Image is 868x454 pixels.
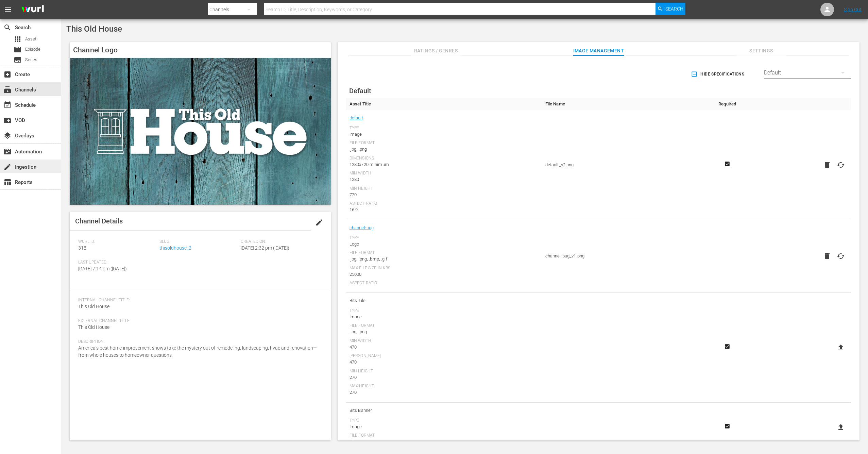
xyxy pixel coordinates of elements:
div: 1280x720 minimum [350,161,539,168]
div: File Format [350,140,539,146]
button: Search [656,3,685,15]
th: Asset Title [346,98,542,110]
div: Type [350,125,539,131]
h4: Channel Logo [70,42,331,58]
span: Channel Details [75,217,123,225]
div: .jpg, .png, .bmp, .gif [350,256,539,263]
svg: Required [723,161,731,167]
span: External Channel Title: [78,318,319,324]
div: Default [764,63,851,82]
span: [DATE] 2:32 pm ([DATE]) [241,245,289,251]
div: Type [350,308,539,314]
span: edit [315,218,323,226]
a: default [350,114,363,122]
div: Max File Size In Kbs [350,266,539,271]
span: Create [3,70,12,79]
span: Channels [3,86,12,94]
th: File Name [542,98,707,110]
div: Logo [350,241,539,248]
span: Hide Specifications [692,71,744,78]
div: 16:9 [350,206,539,213]
div: 720 [350,191,539,198]
span: 318 [78,245,86,251]
div: Image [350,131,539,138]
div: Image [350,423,539,430]
span: Series [14,56,22,64]
div: [PERSON_NAME] [350,353,539,359]
svg: Required [723,423,731,429]
div: File Format [350,433,539,438]
div: 270 [350,374,539,381]
span: Image Management [573,47,624,55]
div: .jpg, .png [350,438,539,445]
span: This Old House [66,24,122,34]
span: Episode [25,46,40,53]
span: Reports [3,178,12,186]
span: Ratings / Genres [410,47,461,55]
div: 470 [350,359,539,366]
span: VOD [3,116,12,124]
div: .jpg, .png [350,146,539,153]
div: 25000 [350,271,539,278]
svg: Required [723,343,731,350]
span: Episode [14,46,22,54]
span: Description: [78,339,319,344]
span: Wurl ID: [78,239,156,245]
div: Type [350,418,539,423]
td: default_v2.png [542,110,707,220]
span: Settings [736,47,787,55]
div: Min Width [350,338,539,344]
span: Asset [25,36,36,43]
span: Schedule [3,101,12,109]
span: America’s best home-improvement shows take the mystery out of remodeling, landscaping, hvac and r... [78,345,317,358]
span: [DATE] 7:14 pm ([DATE]) [78,266,127,271]
span: Bits Banner [350,406,539,415]
span: Automation [3,148,12,156]
div: Image [350,314,539,320]
span: This Old House [78,324,109,330]
img: This Old House [70,58,331,205]
span: Slug: [159,239,237,245]
span: Search [665,3,683,15]
span: Series [25,56,37,63]
div: 470 [350,344,539,351]
div: .jpg, .png [350,329,539,335]
div: Aspect Ratio [350,201,539,206]
div: Min Height [350,186,539,191]
div: File Format [350,323,539,329]
div: Type [350,235,539,241]
span: Ingestion [3,163,12,171]
a: channel-bug [350,223,374,232]
div: Min Height [350,369,539,374]
span: Asset [14,35,22,43]
div: Min Width [350,171,539,176]
div: Max Height [350,384,539,389]
a: thisoldhouse_2 [159,245,191,251]
button: edit [311,214,327,231]
td: channel-bug_v1.png [542,220,707,293]
span: Last Updated: [78,260,156,265]
div: File Format [350,250,539,256]
th: Required [707,98,748,110]
button: Hide Specifications [690,65,747,84]
span: menu [4,5,12,14]
img: ans4CAIJ8jUAAAAAAAAAAAAAAAAAAAAAAAAgQb4GAAAAAAAAAAAAAAAAAAAAAAAAJMjXAAAAAAAAAAAAAAAAAAAAAAAAgAT5G... [16,2,49,18]
span: Default [349,87,371,95]
a: Sign Out [844,7,862,12]
span: Search [3,23,12,32]
span: This Old House [78,304,109,309]
span: Internal Channel Title: [78,298,319,303]
div: 270 [350,389,539,396]
div: Aspect Ratio [350,281,539,286]
span: Created On: [241,239,319,245]
div: 1280 [350,176,539,183]
span: Overlays [3,132,12,140]
span: Bits Tile [350,296,539,305]
div: Dimensions [350,156,539,161]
